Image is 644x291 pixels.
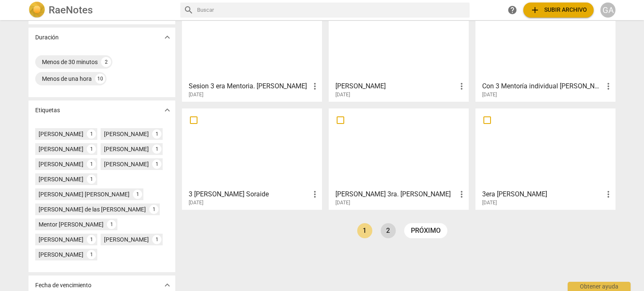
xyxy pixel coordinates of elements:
div: 1 [152,129,161,139]
div: 1 [152,235,161,244]
div: 1 [87,144,96,154]
span: expand_more [162,280,172,290]
span: expand_more [162,32,172,42]
div: Mentor [PERSON_NAME] [39,220,104,229]
div: Menos de una hora [42,75,92,83]
div: 1 [87,175,96,184]
div: [PERSON_NAME] de las [PERSON_NAME] [39,205,146,214]
div: 1 [107,220,116,229]
span: [DATE] [335,91,350,98]
button: Subir [523,3,594,18]
a: Page 2 [381,223,396,238]
h3: Cynthia 3ra. Mentoría [335,189,457,199]
div: 1 [87,160,96,169]
p: Duración [35,33,59,42]
h3: Isabel [335,81,457,91]
div: 1 [149,205,158,214]
span: more_vert [310,189,320,199]
a: 3 [PERSON_NAME] Soraide[DATE] [185,111,319,206]
div: [PERSON_NAME] [104,145,149,153]
div: Menos de 30 minutos [42,58,98,66]
h3: 3 Mentoria graciela Soraide [189,189,310,199]
input: Buscar [197,3,466,17]
span: help [507,5,517,15]
div: [PERSON_NAME] [104,235,149,244]
div: 2 [101,57,111,67]
div: 1 [133,190,142,199]
span: [DATE] [335,199,350,206]
span: more_vert [457,189,467,199]
h3: 3era Mentoria- Viviana [482,189,603,199]
a: próximo [404,223,447,238]
span: Subir archivo [530,5,587,15]
a: Obtener ayuda [505,3,520,18]
h3: Sesion 3 era Mentoria. Maria Mercedes [189,81,310,91]
div: 1 [152,144,161,154]
div: [PERSON_NAME] [PERSON_NAME] [39,190,130,198]
p: Etiquetas [35,106,60,115]
h3: Con 3 Mentoría individual Iva Carabetta [482,81,603,91]
span: more_vert [603,81,613,91]
div: 1 [152,160,161,169]
a: 3era [PERSON_NAME][DATE] [478,111,613,206]
div: [PERSON_NAME] [39,130,83,138]
span: expand_more [162,105,172,115]
a: [PERSON_NAME] 3ra. [PERSON_NAME][DATE] [332,111,466,206]
a: Con 3 Mentoría individual [PERSON_NAME][DATE] [478,3,613,98]
div: 1 [87,250,96,259]
div: 1 [87,129,96,139]
span: add [530,5,540,15]
button: GA [600,3,615,18]
div: 10 [95,74,105,84]
span: [DATE] [482,199,497,206]
div: [PERSON_NAME] [104,130,149,138]
button: Mostrar más [161,31,174,44]
div: Obtener ayuda [568,282,631,291]
div: 1 [87,235,96,244]
span: more_vert [603,189,613,199]
div: [PERSON_NAME] [39,250,83,259]
span: more_vert [457,81,467,91]
a: [PERSON_NAME][DATE] [332,3,466,98]
img: Logo [29,2,45,18]
h2: RaeNotes [49,4,93,16]
span: more_vert [310,81,320,91]
span: [DATE] [482,91,497,98]
span: [DATE] [189,91,203,98]
div: [PERSON_NAME] [104,160,149,168]
div: [PERSON_NAME] [39,145,83,153]
p: Fecha de vencimiento [35,281,91,290]
span: [DATE] [189,199,203,206]
a: Page 1 is your current page [357,223,372,238]
a: Sesion 3 era Mentoria. [PERSON_NAME][DATE] [185,3,319,98]
div: [PERSON_NAME] [39,175,83,183]
div: [PERSON_NAME] [39,160,83,168]
a: LogoRaeNotes [29,2,174,18]
div: [PERSON_NAME] [39,235,83,244]
button: Mostrar más [161,104,174,116]
span: search [184,5,194,15]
